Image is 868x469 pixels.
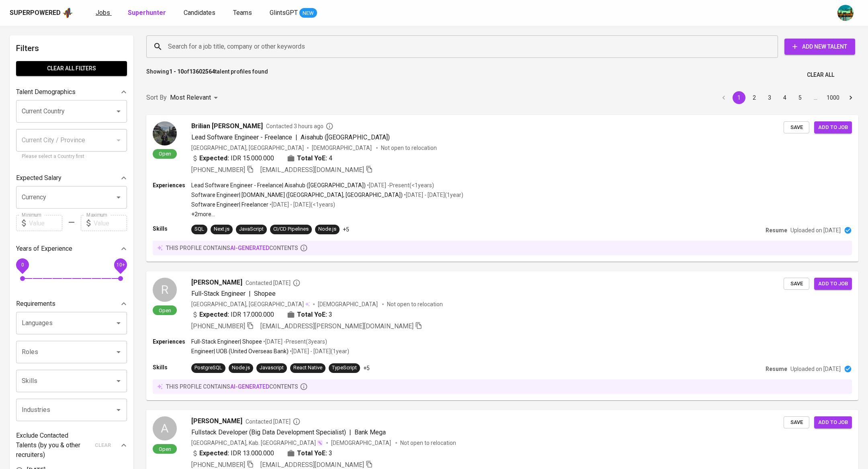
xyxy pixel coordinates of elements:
[293,418,301,426] svg: By Batam recruiter
[837,5,854,21] img: a5d44b89-0c59-4c54-99d0-a63b29d42bd3.jpg
[818,279,848,289] span: Add to job
[153,338,191,346] p: Experiences
[239,225,264,233] div: JavaScript
[387,300,443,308] p: Not open to relocation
[191,210,463,218] p: +2 more ...
[312,144,373,152] span: [DEMOGRAPHIC_DATA]
[191,428,346,436] span: Fullstack Developer (Big Data Development Specialist)
[16,244,72,254] p: Years of Experience
[113,375,124,387] button: Open
[22,153,121,161] p: Please select a Country first
[230,383,269,390] span: AI-generated
[343,225,349,233] p: +5
[232,364,250,372] div: Node.js
[184,8,217,18] a: Candidates
[113,192,124,203] button: Open
[791,42,849,52] span: Add New Talent
[317,440,323,446] img: magic_wand.svg
[233,9,252,16] span: Teams
[146,115,858,262] a: OpenBrilian [PERSON_NAME]Contacted 3 hours agoLead Software Engineer - Freelance|Aisahub ([GEOGRA...
[814,278,852,290] button: Add to job
[804,68,837,82] button: Clear All
[260,166,364,174] span: [EMAIL_ADDRESS][DOMAIN_NAME]
[191,338,262,346] p: Full-Stack Engineer | Shopee
[814,121,852,134] button: Add to job
[254,290,276,297] span: Shopee
[293,279,301,287] svg: By Batam recruiter
[788,123,805,132] span: Save
[289,347,349,355] p: • [DATE] - [DATE] ( 1 year )
[766,365,787,373] p: Resume
[191,290,246,297] span: Full-Stack Engineer
[23,63,121,74] span: Clear All filters
[784,39,855,55] button: Add New Talent
[166,244,298,252] p: this profile contains contents
[21,262,24,268] span: 0
[113,404,124,416] button: Open
[153,225,191,233] p: Skills
[146,93,167,102] p: Sort By
[10,8,61,18] div: Superpowered
[153,278,177,302] div: R
[191,144,304,152] div: [GEOGRAPHIC_DATA], [GEOGRAPHIC_DATA]
[153,416,177,440] div: A
[16,84,127,100] div: Talent Demographics
[191,439,323,447] div: [GEOGRAPHIC_DATA], Kab. [GEOGRAPHIC_DATA]
[318,225,336,233] div: Node.js
[199,310,229,319] b: Expected:
[260,461,364,469] span: [EMAIL_ADDRESS][DOMAIN_NAME]
[246,418,301,426] span: Contacted [DATE]
[170,90,221,105] div: Most Relevant
[349,428,351,437] span: |
[16,299,55,309] p: Requirements
[295,133,297,142] span: |
[297,449,327,458] b: Total YoE:
[156,307,174,314] span: Open
[189,68,215,75] b: 13602564
[96,8,112,18] a: Jobs
[784,278,809,290] button: Save
[191,278,242,287] span: [PERSON_NAME]
[191,201,268,209] p: Software Engineer | Freelancer
[270,8,317,18] a: GlintsGPT NEW
[191,322,245,330] span: [PHONE_NUMBER]
[809,94,822,102] div: …
[297,310,327,319] b: Total YoE:
[10,7,73,19] a: Superpoweredapp logo
[262,338,327,346] p: • [DATE] - Present ( 3 years )
[301,133,390,141] span: Aisahub ([GEOGRAPHIC_DATA])
[329,449,332,458] span: 3
[191,449,274,458] div: IDR 13.000.000
[403,191,463,199] p: • [DATE] - [DATE] ( 1 year )
[191,121,263,131] span: Brilian [PERSON_NAME]
[146,68,268,82] p: Showing of talent profiles found
[766,226,787,234] p: Resume
[191,416,242,426] span: [PERSON_NAME]
[763,91,776,104] button: Go to page 3
[363,364,370,372] p: +5
[266,122,334,130] span: Contacted 3 hours ago
[790,226,841,234] p: Uploaded on [DATE]
[325,122,334,130] svg: By Batam recruiter
[293,364,322,372] div: React Native
[153,363,191,371] p: Skills
[16,87,76,97] p: Talent Demographics
[156,446,174,453] span: Open
[270,9,298,16] span: GlintsGPT
[199,154,229,163] b: Expected:
[191,133,292,141] span: Lead Software Engineer - Freelance
[818,123,848,132] span: Add to job
[113,106,124,117] button: Open
[814,416,852,429] button: Add to job
[116,262,125,268] span: 10+
[191,154,274,163] div: IDR 15.000.000
[94,215,127,231] input: Value
[191,461,245,469] span: [PHONE_NUMBER]
[191,310,274,319] div: IDR 17.000.000
[366,181,434,189] p: • [DATE] - Present ( <1 years )
[153,121,177,145] img: 667673e6812a634eaab7f6bb0abd701b.jpeg
[233,8,254,18] a: Teams
[332,364,357,372] div: TypeScript
[16,431,127,460] div: Exclude Contacted Talents (by you & other recruiters)clear
[214,225,229,233] div: Next.js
